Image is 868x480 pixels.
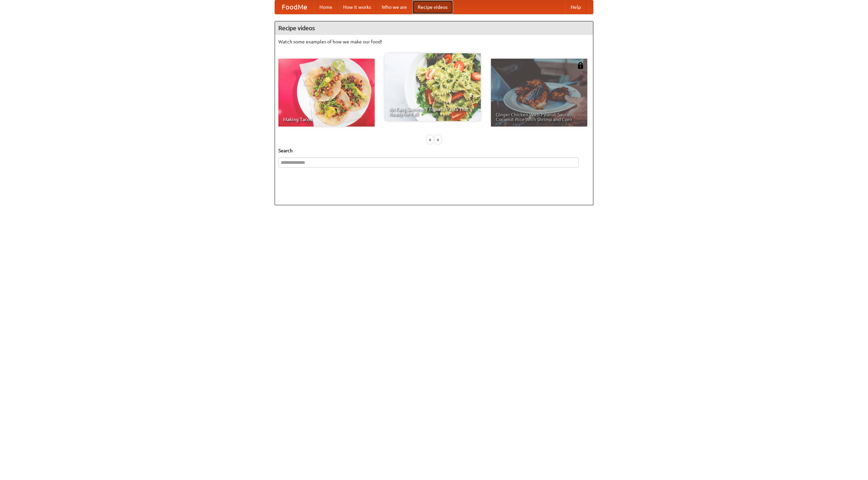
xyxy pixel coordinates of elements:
a: An Easy, Summery Tomato Pasta That's Ready for Fall [384,53,481,121]
span: An Easy, Summery Tomato Pasta That's Ready for Fall [389,107,476,116]
div: » [435,135,441,144]
a: How it works [338,0,376,14]
h4: Recipe videos [275,21,593,35]
a: Making Tacos [278,59,375,127]
img: 483408.png [577,62,584,69]
a: Recipe videos [412,0,453,14]
p: Watch some examples of how we make our food! [278,38,590,45]
h5: Search [278,147,590,154]
a: FoodMe [275,0,314,14]
a: Help [565,0,586,14]
div: « [427,135,433,144]
a: Who we are [376,0,412,14]
a: Home [314,0,338,14]
span: Making Tacos [283,117,370,122]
